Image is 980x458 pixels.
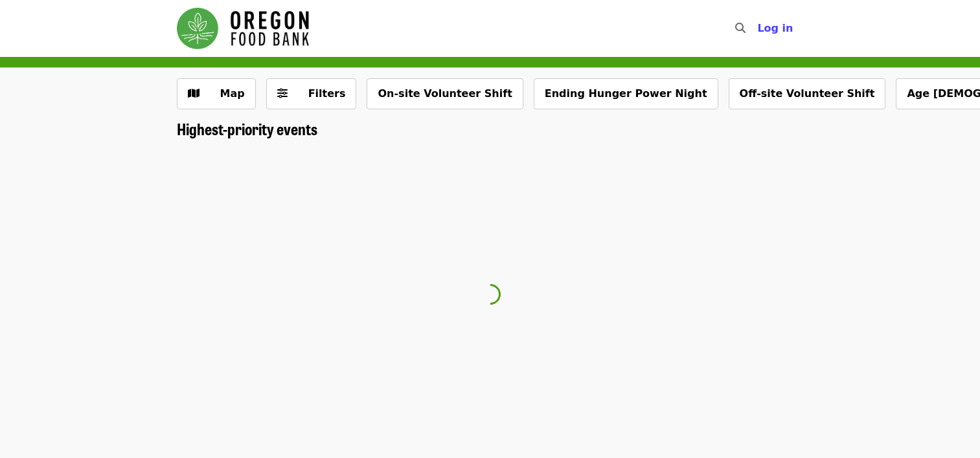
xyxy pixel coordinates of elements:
span: Log in [757,22,793,34]
button: Show map view [177,78,256,109]
span: Highest-priority events [177,117,317,140]
i: search icon [735,22,746,34]
button: On-site Volunteer Shift [367,78,523,109]
i: map icon [188,87,199,100]
img: Oregon Food Bank - Home [177,8,309,49]
i: sliders-h icon [277,87,288,100]
span: Map [220,87,245,100]
button: Filters (0 selected) [266,78,357,109]
input: Search [753,13,764,44]
a: Highest-priority events [177,120,317,138]
div: Highest-priority events [166,120,814,138]
button: Off-site Volunteer Shift [729,78,886,109]
button: Ending Hunger Power Night [534,78,718,109]
span: Filters [308,87,346,100]
button: Log in [747,16,803,41]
